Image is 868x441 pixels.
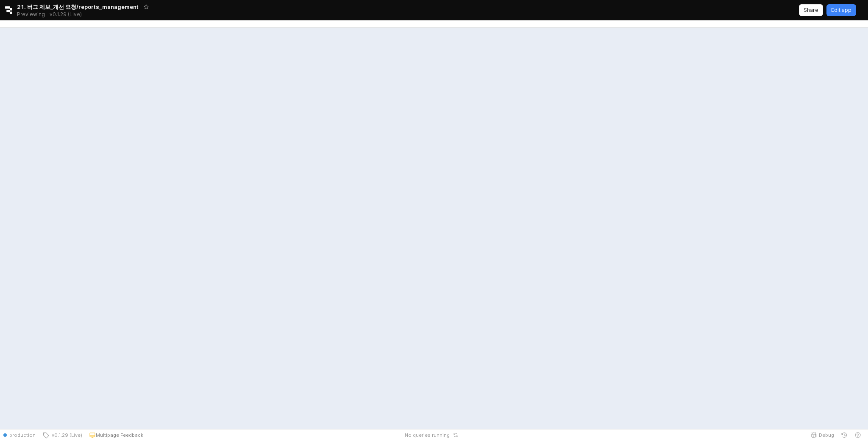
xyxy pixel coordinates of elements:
span: Previewing [17,10,45,19]
button: Multipage Feedback [86,429,147,441]
button: Edit app [826,4,856,16]
p: Edit app [831,7,851,14]
button: v0.1.29 (Live) [39,429,86,441]
button: Add app to favorites [142,3,150,11]
div: Previewing v0.1.29 (Live) [17,8,86,20]
button: Debug [807,429,837,441]
p: Multipage Feedback [96,432,143,438]
button: History [837,429,851,441]
p: Share [804,7,818,14]
button: Releases and History [45,8,86,20]
button: Share app [799,4,823,16]
span: Debug [819,432,834,438]
span: No queries running [405,432,450,438]
button: Help [851,429,865,441]
button: Reset app state [451,433,460,438]
p: v0.1.29 (Live) [50,11,82,18]
span: v0.1.29 (Live) [49,432,82,438]
span: 21. 버그 제보_개선 요청/reports_management [17,3,139,11]
span: production [9,432,36,438]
